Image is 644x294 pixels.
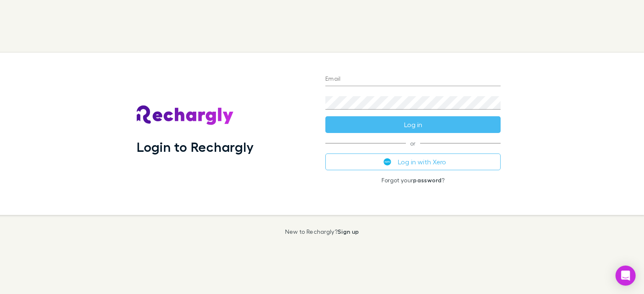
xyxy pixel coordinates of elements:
[325,143,501,143] span: or
[325,177,501,184] p: Forgot your ?
[325,153,501,170] button: Log in with Xero
[413,176,441,184] a: password
[384,158,391,166] img: Xero's logo
[285,228,359,235] p: New to Rechargly?
[137,139,254,155] h1: Login to Rechargly
[137,105,234,125] img: Rechargly's Logo
[615,266,636,286] div: Open Intercom Messenger
[325,116,501,133] button: Log in
[338,228,359,235] a: Sign up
